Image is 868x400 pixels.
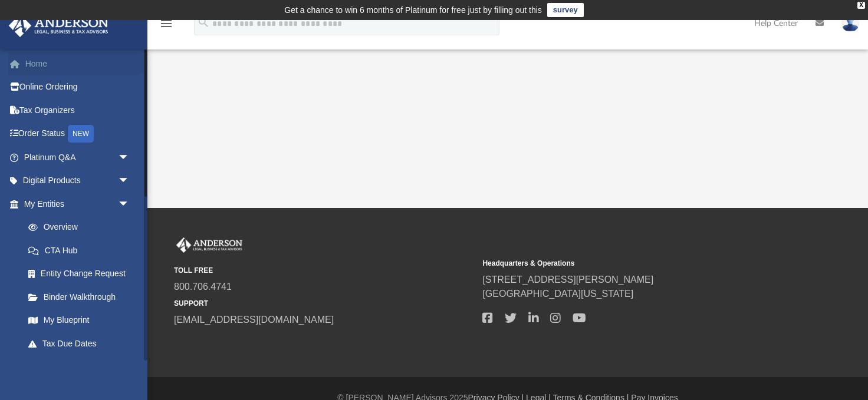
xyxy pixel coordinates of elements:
[174,237,245,253] img: Anderson Advisors Platinum Portal
[118,169,142,193] span: arrow_drop_down
[17,332,147,355] a: Tax Due Dates
[8,75,147,99] a: Online Ordering
[17,309,142,332] a: My Blueprint
[8,355,142,393] a: My [PERSON_NAME] Teamarrow_drop_down
[17,262,147,286] a: Entity Change Request
[8,146,147,169] a: Platinum Q&Aarrow_drop_down
[857,2,865,9] div: close
[547,3,584,17] a: survey
[197,16,210,29] i: search
[17,216,147,239] a: Overview
[159,16,173,31] i: menu
[8,98,147,122] a: Tax Organizers
[174,282,232,292] a: 800.706.4741
[118,146,142,170] span: arrow_drop_down
[118,192,142,216] span: arrow_drop_down
[5,14,112,37] img: Anderson Advisors Platinum Portal
[8,169,147,193] a: Digital Productsarrow_drop_down
[482,275,653,285] a: [STREET_ADDRESS][PERSON_NAME]
[8,192,147,216] a: My Entitiesarrow_drop_down
[482,258,782,269] small: Headquarters & Operations
[482,289,633,299] a: [GEOGRAPHIC_DATA][US_STATE]
[174,298,474,309] small: SUPPORT
[284,3,542,17] div: Get a chance to win 6 months of Platinum for free just by filling out this
[174,315,334,325] a: [EMAIL_ADDRESS][DOMAIN_NAME]
[118,355,142,379] span: arrow_drop_down
[8,52,147,75] a: Home
[17,285,147,309] a: Binder Walkthrough
[17,239,147,262] a: CTA Hub
[174,265,474,276] small: TOLL FREE
[159,22,173,31] a: menu
[8,122,147,146] a: Order StatusNEW
[841,15,859,32] img: User Pic
[68,125,94,143] div: NEW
